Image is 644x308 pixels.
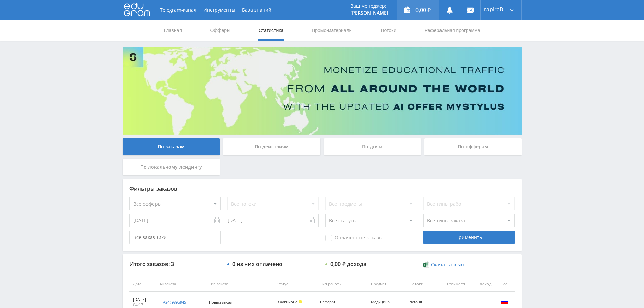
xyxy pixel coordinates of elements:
[157,277,206,292] th: № заказа
[325,235,383,241] span: Оплаченные заказы
[495,277,515,292] th: Гео
[299,300,302,303] span: Холд
[424,20,481,41] a: Реферальная программа
[406,277,434,292] th: Потоки
[209,300,232,305] span: Новый заказ
[123,138,220,155] div: По заказам
[129,186,515,192] div: Фильтры заказов
[210,20,231,41] a: Офферы
[129,261,221,267] div: Итого заказов: 3
[123,159,220,175] div: По локальному лендингу
[423,261,429,268] img: xlsx
[330,261,366,267] div: 0,00 ₽ дохода
[423,231,515,244] div: Применить
[431,262,464,267] span: Скачать (.xlsx)
[424,138,522,155] div: По офферам
[258,20,284,41] a: Статистика
[380,20,397,41] a: Потоки
[163,300,186,305] div: a24#9895945
[317,277,367,292] th: Тип работы
[350,10,388,16] p: [PERSON_NAME]
[123,47,522,135] img: Banner
[311,20,353,41] a: Промо-материалы
[350,3,388,9] p: Ваш менеджер:
[273,277,317,292] th: Статус
[129,231,221,244] input: Все заказчики
[434,277,470,292] th: Стоимость
[484,7,508,12] span: rapiraBy44
[133,297,153,302] div: [DATE]
[163,20,183,41] a: Главная
[423,261,464,268] a: Скачать (.xlsx)
[470,277,495,292] th: Доход
[232,261,282,267] div: 0 из них оплачено
[371,300,401,304] div: Медицина
[501,298,509,306] img: rus.png
[129,277,157,292] th: Дата
[223,138,320,155] div: По действиям
[320,300,351,304] div: Реферат
[206,277,273,292] th: Тип заказа
[324,138,421,155] div: По дням
[410,300,431,304] div: default
[367,277,406,292] th: Предмет
[133,302,153,308] div: 04:17
[277,299,297,304] span: В аукционе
